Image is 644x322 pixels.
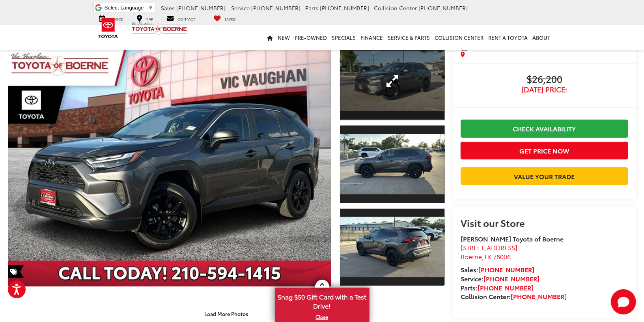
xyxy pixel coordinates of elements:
[461,252,511,261] span: ,
[161,14,202,22] a: Contact
[461,265,534,274] strong: Sales:
[340,41,445,120] a: Expand Photo 1
[251,4,301,12] span: [PHONE_NUMBER]
[176,4,226,12] span: [PHONE_NUMBER]
[530,25,553,50] a: About
[461,234,564,243] strong: [PERSON_NAME] Toyota of Boerne
[461,283,534,292] strong: Parts:
[330,25,358,50] a: Specials
[276,288,369,313] span: Snag $50 Gift Card with a Test Drive!
[386,25,433,50] a: Service & Parts: Opens in a new tab
[276,25,293,50] a: New
[478,265,534,274] a: [PHONE_NUMBER]
[461,142,628,159] button: Get Price Now
[461,74,628,86] span: $26,200
[433,25,486,50] a: Collision Center
[8,265,24,278] span: Special
[483,274,539,283] a: [PHONE_NUMBER]
[418,4,468,12] span: [PHONE_NUMBER]
[461,120,628,137] a: Check Availability
[461,274,539,283] strong: Service:
[461,243,517,252] span: [STREET_ADDRESS]
[320,4,369,12] span: [PHONE_NUMBER]
[105,5,153,11] a: Select Language​
[340,208,445,287] a: Expand Photo 3
[511,292,567,301] a: [PHONE_NUMBER]
[8,41,331,286] a: Expand Photo 0
[461,86,628,94] span: [DATE] Price:
[105,5,144,11] span: Select Language
[374,4,417,12] span: Collision Center
[461,292,567,301] strong: Collision Center:
[486,25,530,50] a: Rent a Toyota
[293,25,330,50] a: Pre-Owned
[161,4,175,12] span: Sales
[5,40,334,288] img: 2023 Toyota RAV4 LE
[358,25,386,50] a: Finance
[461,252,482,261] span: Boerne
[93,15,123,41] img: Toyota
[265,25,276,50] a: Home
[461,217,628,228] h2: Visit our Store
[478,283,534,292] a: [PHONE_NUMBER]
[131,14,159,22] a: Map
[340,125,445,204] a: Expand Photo 2
[339,134,446,194] img: 2023 Toyota RAV4 LE
[208,14,242,22] a: My Saved Vehicles
[611,289,636,315] svg: Start Chat
[146,5,146,11] span: ​
[225,16,236,21] span: Saved
[231,4,250,12] span: Service
[461,243,517,261] a: [STREET_ADDRESS] Boerne,TX 78006
[93,14,129,22] a: Service
[493,252,511,261] span: 78006
[305,4,318,12] span: Parts
[461,167,628,185] a: Value Your Trade
[484,252,491,261] span: TX
[199,307,254,320] button: Load More Photos
[611,289,636,315] button: Toggle Chat Window
[148,5,153,11] span: ▼
[339,217,446,277] img: 2023 Toyota RAV4 LE
[131,21,188,35] img: Vic Vaughan Toyota of Boerne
